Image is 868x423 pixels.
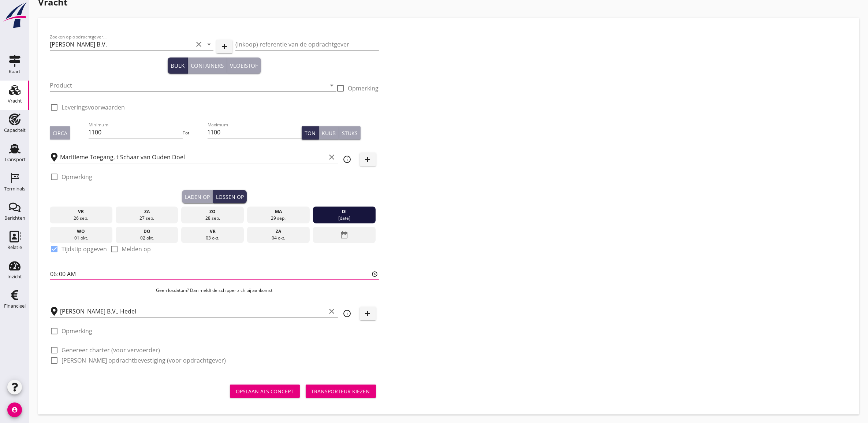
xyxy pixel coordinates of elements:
[348,85,379,92] label: Opmerking
[230,62,258,70] div: Vloeistof
[118,228,176,235] div: do
[7,245,22,250] div: Relatie
[343,309,352,318] i: info_outline
[4,157,26,162] div: Transport
[7,402,22,417] i: account_circle
[4,304,26,308] div: Financieel
[315,215,374,222] div: [DATE]
[208,126,302,138] input: Maximum
[183,215,242,222] div: 28 sep.
[52,228,111,235] div: wo
[183,228,242,235] div: vr
[168,57,188,74] button: Bulk
[236,387,294,395] div: Opslaan als concept
[315,208,374,215] div: di
[342,129,358,137] div: Stuks
[364,155,372,164] i: add
[306,385,376,398] button: Transporteur kiezen
[185,193,210,201] div: Laden op
[1,2,28,29] img: logo-small.a267ee39.svg
[328,81,336,90] i: arrow_drop_down
[60,151,326,163] input: Laadplaats
[182,190,213,203] button: Laden op
[50,287,379,294] p: Geen losdatum? Dan meldt de schipper zich bij aankomst
[205,40,213,49] i: arrow_drop_down
[235,38,379,50] input: (inkoop) referentie van de opdrachtgever
[364,309,372,318] i: add
[62,346,160,354] label: Genereer charter (voor vervoerder)
[118,235,176,241] div: 02 okt.
[4,186,25,191] div: Terminals
[118,208,176,215] div: za
[249,215,308,222] div: 29 sep.
[227,57,261,74] button: Vloeistof
[52,235,111,241] div: 01 okt.
[220,42,229,51] i: add
[194,40,203,49] i: clear
[60,305,326,317] input: Losplaats
[312,387,370,395] div: Transporteur kiezen
[52,215,111,222] div: 26 sep.
[319,126,339,140] button: Kuub
[183,208,242,215] div: zo
[50,79,326,91] input: Product
[171,62,185,70] div: Bulk
[328,153,336,162] i: clear
[188,57,227,74] button: Containers
[50,126,70,140] button: Circa
[52,208,111,215] div: vr
[4,216,25,220] div: Berichten
[183,235,242,241] div: 03 okt.
[249,235,308,241] div: 04 okt.
[183,130,208,136] div: Tot
[62,104,125,111] label: Leveringsvoorwaarden
[230,385,300,398] button: Opslaan als concept
[53,129,67,137] div: Circa
[191,62,224,70] div: Containers
[62,357,226,364] label: [PERSON_NAME] opdrachtbevestiging (voor opdrachtgever)
[4,128,26,133] div: Capaciteit
[322,129,336,137] div: Kuub
[302,126,319,140] button: Ton
[343,155,352,164] i: info_outline
[340,228,349,241] i: date_range
[9,69,21,74] div: Kaart
[7,274,22,279] div: Inzicht
[118,215,176,222] div: 27 sep.
[122,245,151,253] label: Melden op
[216,193,244,201] div: Lossen op
[62,327,92,335] label: Opmerking
[8,99,22,103] div: Vracht
[50,38,193,50] input: Zoeken op opdrachtgever...
[89,126,183,138] input: Minimum
[328,307,336,316] i: clear
[339,126,361,140] button: Stuks
[62,245,107,253] label: Tijdstip opgeven
[213,190,247,203] button: Lossen op
[62,173,92,181] label: Opmerking
[249,228,308,235] div: za
[305,129,316,137] div: Ton
[249,208,308,215] div: ma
